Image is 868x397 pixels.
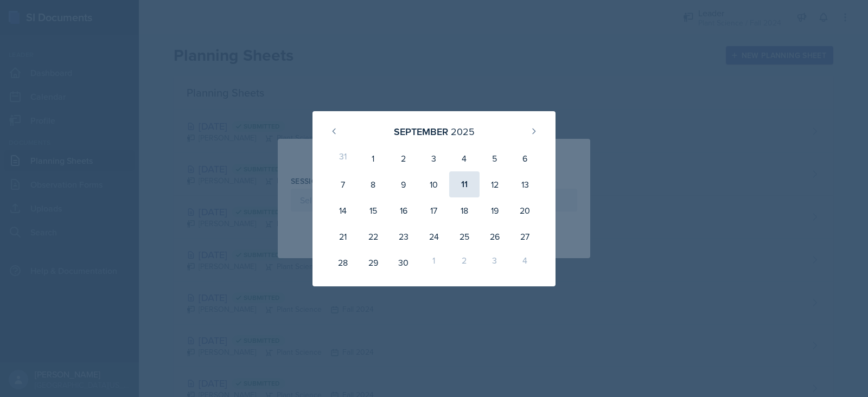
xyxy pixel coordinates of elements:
[480,197,510,223] div: 19
[419,197,449,223] div: 17
[419,145,449,171] div: 3
[388,197,419,223] div: 16
[419,171,449,197] div: 10
[388,145,419,171] div: 2
[328,223,358,249] div: 21
[394,124,448,139] div: September
[328,197,358,223] div: 14
[328,249,358,276] div: 28
[510,197,540,223] div: 20
[451,124,475,139] div: 2025
[480,223,510,249] div: 26
[358,223,388,249] div: 22
[480,249,510,276] div: 3
[358,197,388,223] div: 15
[328,145,358,171] div: 31
[510,145,540,171] div: 6
[358,145,388,171] div: 1
[449,197,480,223] div: 18
[449,249,480,276] div: 2
[510,223,540,249] div: 27
[510,249,540,276] div: 4
[449,171,480,197] div: 11
[480,171,510,197] div: 12
[388,171,419,197] div: 9
[358,249,388,276] div: 29
[388,249,419,276] div: 30
[510,171,540,197] div: 13
[328,171,358,197] div: 7
[358,171,388,197] div: 8
[449,145,480,171] div: 4
[388,223,419,249] div: 23
[449,223,480,249] div: 25
[480,145,510,171] div: 5
[419,223,449,249] div: 24
[419,249,449,276] div: 1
